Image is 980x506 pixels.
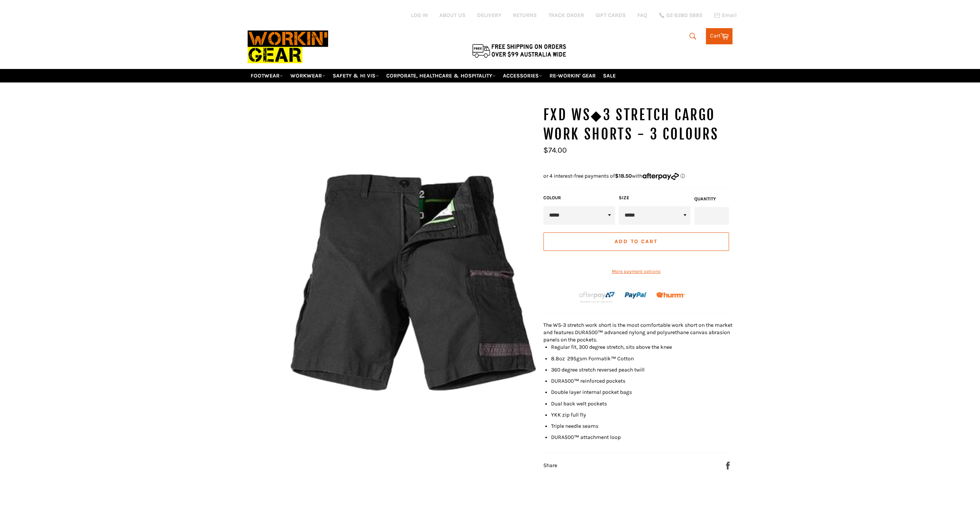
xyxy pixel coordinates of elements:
a: FAQ [637,12,647,19]
a: Email [714,12,737,18]
li: Triple needle seams [551,422,733,430]
label: Quantity [694,196,729,202]
a: DELIVERY [477,12,501,19]
span: Add to Cart [615,238,657,245]
a: SAFETY & HI VIS [330,69,382,82]
span: $74.00 [543,146,567,155]
a: Log in [411,12,428,18]
li: DURA500™ reinforced pockets [551,377,733,385]
label: COLOUR [543,195,615,201]
a: RE-WORKIN' GEAR [546,69,599,82]
li: Double layer internal pocket bags [551,388,733,396]
li: 360 degree stretch reversed peach twill [551,366,733,373]
a: ABOUT US [439,12,466,19]
li: YKK zip full fly [551,411,733,419]
span: The WS-3 stretch work short is the most comfortable work short on the market and features DURA500... [543,322,732,343]
img: Workin Gear leaders in Workwear, Safety Boots, PPE, Uniforms. Australia's No.1 in Workwear [248,25,328,69]
label: Size [619,195,690,201]
span: Email [722,13,737,18]
a: FOOTWEAR [248,69,286,82]
span: Share [543,462,557,469]
img: FXD WS◆3 Stretch Cargo Work Shorts - 3 Colours - Workin' Gear [291,106,536,472]
li: Regular fit, 300 degree stretch, sits above the knee [551,343,733,351]
img: Flat $9.95 shipping Australia wide [471,42,567,59]
a: ACCESSORIES [500,69,545,82]
a: 02 6280 5885 [659,13,702,18]
li: Dual back welt pockets [551,400,733,407]
a: SALE [600,69,619,82]
button: Add to Cart [543,232,729,251]
a: RETURNS [513,12,537,19]
li: 8.8oz 295gsm Formatik™ Cotton [551,355,733,362]
a: More payment options [543,268,729,275]
a: GIFT CARDS [596,12,626,19]
h1: FXD WS◆3 Stretch Cargo Work Shorts - 3 Colours [543,106,733,144]
img: paypal.png [625,284,647,307]
span: 02 6280 5885 [666,13,702,18]
img: Humm_core_logo_RGB-01_300x60px_small_195d8312-4386-4de7-b182-0ef9b6303a37.png [656,292,685,298]
a: Cart [706,28,732,44]
a: TRACK ORDER [548,12,584,19]
a: CORPORATE, HEALTHCARE & HOSPITALITY [383,69,499,82]
img: Afterpay-Logo-on-dark-bg_large.png [578,291,616,304]
a: WORKWEAR [287,69,328,82]
li: DURA500™ attachment loop [551,434,733,441]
